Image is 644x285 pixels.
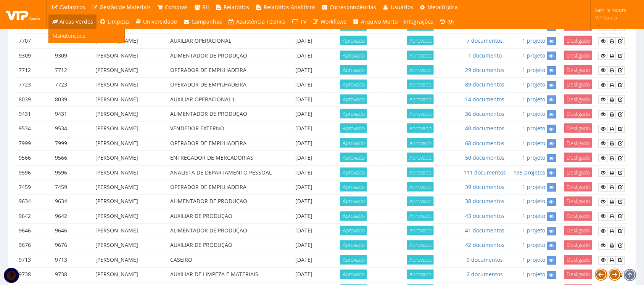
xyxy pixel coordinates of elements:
td: CASEIRO [167,253,282,267]
span: Aprovado [340,51,367,60]
td: AUXILIAR OPERACIONAL [167,34,282,48]
span: Aprovado [340,182,367,192]
td: [DATE] [281,209,326,224]
span: Aprovado [407,94,434,104]
td: AUXILIAR OPERACIONAL I [167,92,282,107]
span: Compras [165,3,188,11]
td: 9534 [16,122,52,136]
span: Desligado [564,240,592,250]
span: Arquivo Morto [361,18,398,25]
td: 7459 [52,180,92,194]
td: ALIMENTADOR DE PRODUÇAO [167,224,282,239]
span: Aprovado [340,226,367,235]
span: Aprovado [407,51,434,60]
span: Áreas Verdes [60,18,93,25]
td: 9634 [52,195,92,209]
td: [DATE] [281,78,326,92]
span: RH [202,3,209,11]
td: 7723 [52,78,92,92]
span: Desligado [564,80,592,89]
td: [PERSON_NAME] [92,239,167,253]
td: 9566 [52,151,92,165]
span: Usuários [391,3,413,11]
a: 36 documentos [465,110,505,117]
span: Integrações [404,18,433,25]
a: 1 projeto [523,22,546,30]
td: [PERSON_NAME] [92,253,167,267]
span: Aprovado [340,109,367,118]
td: [DATE] [281,34,326,48]
td: [PERSON_NAME] [92,165,167,180]
a: (0) [436,14,457,29]
td: 9676 [52,239,92,253]
a: 1 projeto [523,52,546,59]
td: [PERSON_NAME] [92,195,167,209]
td: 7707 [16,34,52,48]
td: 8039 [16,92,52,107]
a: 40 documentos [465,125,505,132]
a: 111 documentos [464,169,506,176]
a: 1 projeto [523,125,546,132]
td: [DATE] [281,48,326,63]
td: [DATE] [281,92,326,107]
span: Desligado [564,36,592,45]
a: 1 projeto [523,227,546,234]
span: Manutenções [53,32,85,39]
a: 1 projeto [523,110,546,117]
td: 9634 [16,195,52,209]
img: logo [6,9,40,20]
span: Aprovado [407,240,434,250]
span: Aprovado [340,153,367,162]
span: Aprovado [340,94,367,104]
td: 9431 [52,107,92,122]
td: [PERSON_NAME] [92,209,167,224]
a: TV [289,14,310,29]
span: Aprovado [340,240,367,250]
span: Universidade [143,18,177,25]
span: Desligado [564,138,592,148]
span: Workflows [321,18,347,25]
td: [DATE] [281,268,326,282]
span: Aprovado [340,123,367,133]
span: Desligado [564,109,592,118]
span: Aprovado [340,36,367,45]
td: 9596 [52,165,92,180]
span: Aprovado [340,197,367,206]
a: Integrações [401,14,436,29]
td: [PERSON_NAME] [92,224,167,239]
td: AUXILIAR DE PRODUÇÃO [167,209,282,224]
span: (0) [448,18,454,25]
span: TV [300,18,306,25]
span: Cadastros [60,3,85,11]
td: ALIMENTADOR DE PRODUÇAO [167,107,282,122]
span: Aprovado [340,80,367,89]
td: 9713 [16,253,52,267]
a: 1 projeto [523,198,546,205]
td: 7712 [16,63,52,77]
span: Aprovado [407,197,434,206]
td: 9642 [52,209,92,224]
a: 1 projeto [523,37,546,44]
td: OPERADOR DE EMPILHADEIRA [167,78,282,92]
td: 8039 [52,92,92,107]
td: 9431 [16,107,52,122]
td: 9676 [16,239,52,253]
span: Aprovado [407,80,434,89]
span: Desligado [564,94,592,104]
a: Workflows [309,14,350,29]
span: Aprovado [407,270,434,279]
span: Limpeza [108,18,129,25]
td: [DATE] [281,180,326,194]
a: 2 documentos [467,271,503,278]
a: 7 documentos [467,37,503,44]
a: 41 documentos [465,227,505,234]
a: 1 projeto [523,183,546,191]
td: ALIMENTADOR DE PRODUÇAO [167,195,282,209]
a: 1 projeto [523,154,546,161]
a: Manutenções [49,29,124,43]
td: ENTREGADOR DE MERCADORIAS [167,151,282,165]
a: 38 documentos [465,198,505,205]
a: 89 documentos [465,81,505,88]
td: ALIMENTADOR DE PRODUÇAO [167,48,282,63]
td: [PERSON_NAME] [92,136,167,151]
